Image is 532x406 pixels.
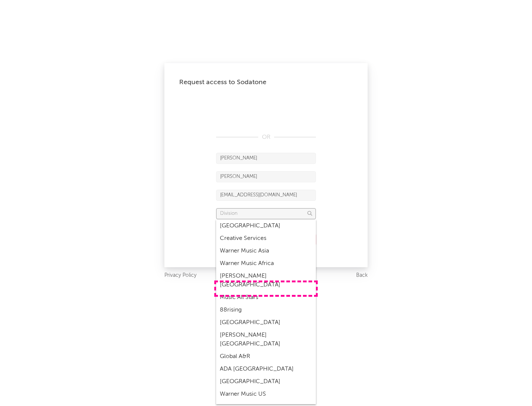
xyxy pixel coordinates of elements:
[216,375,316,388] div: [GEOGRAPHIC_DATA]
[216,232,316,245] div: Creative Services
[216,257,316,270] div: Warner Music Africa
[216,304,316,316] div: 88rising
[356,271,368,280] a: Back
[216,329,316,350] div: [PERSON_NAME] [GEOGRAPHIC_DATA]
[216,270,316,291] div: [PERSON_NAME] [GEOGRAPHIC_DATA]
[216,190,316,201] input: Email
[216,350,316,363] div: Global A&R
[164,271,197,280] a: Privacy Policy
[216,388,316,400] div: Warner Music US
[179,78,353,87] div: Request access to Sodatone
[216,291,316,304] div: Music All Stars
[216,220,316,232] div: [GEOGRAPHIC_DATA]
[216,133,316,142] div: OR
[216,363,316,375] div: ADA [GEOGRAPHIC_DATA]
[216,208,316,219] input: Division
[216,316,316,329] div: [GEOGRAPHIC_DATA]
[216,245,316,257] div: Warner Music Asia
[216,171,316,182] input: Last Name
[216,153,316,164] input: First Name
